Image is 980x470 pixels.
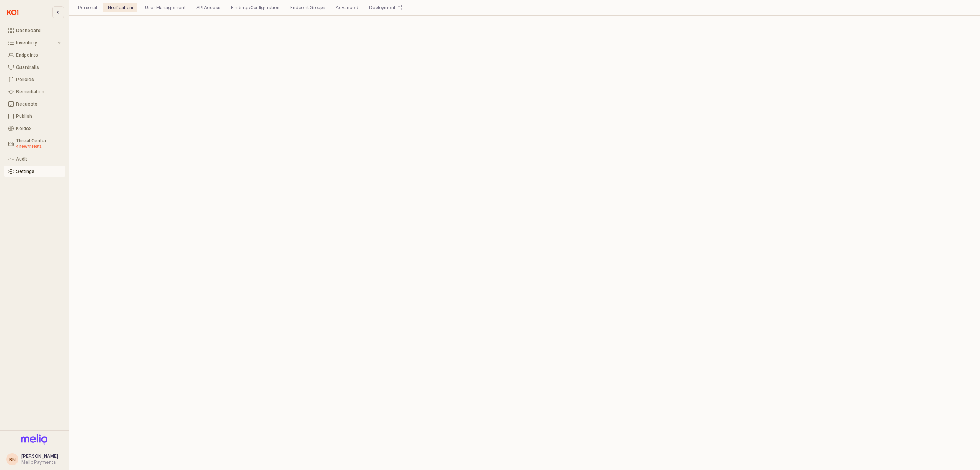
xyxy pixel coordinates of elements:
div: Deployment [364,3,407,12]
button: Threat Center [4,135,65,152]
div: Requests [16,101,61,107]
div: Settings [16,169,61,174]
div: Notifications [103,3,139,12]
button: Endpoints [4,50,65,60]
div: Audit [16,157,61,162]
div: Deployment [369,3,395,12]
button: Koidex [4,123,65,134]
div: Notifications [108,3,134,12]
div: Endpoint Groups [290,3,325,12]
span: [PERSON_NAME] [21,453,58,459]
div: Guardrails [16,65,61,70]
div: Publish [16,114,61,119]
div: Remediation [16,89,61,95]
button: Settings [4,166,65,177]
div: Advanced [331,3,363,12]
div: Melio Payments [21,459,58,465]
div: 4 new threats [16,144,61,150]
div: Dashboard [16,28,61,33]
div: Endpoints [16,52,61,58]
div: API Access [196,3,220,12]
button: RN [6,453,18,465]
div: RN [9,455,16,463]
div: API Access [192,3,225,12]
div: User Management [140,3,190,12]
div: Threat Center [16,138,61,150]
button: Publish [4,111,65,122]
button: Dashboard [4,25,65,36]
div: Advanced [336,3,358,12]
div: User Management [145,3,186,12]
div: Personal [78,3,97,12]
div: Koidex [16,126,61,131]
div: Inventory [16,40,56,46]
button: Audit [4,154,65,165]
button: Guardrails [4,62,65,73]
button: Requests [4,99,65,109]
button: Remediation [4,86,65,97]
button: Policies [4,74,65,85]
div: Policies [16,77,61,82]
button: Inventory [4,38,65,48]
div: Findings Configuration [231,3,279,12]
div: Endpoint Groups [286,3,330,12]
div: Personal [73,3,102,12]
div: Findings Configuration [226,3,284,12]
